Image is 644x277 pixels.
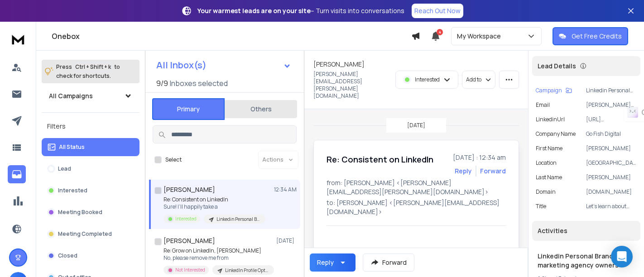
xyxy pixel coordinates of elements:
p: Interested [58,187,87,194]
p: from: [PERSON_NAME] <[PERSON_NAME][EMAIL_ADDRESS][PERSON_NAME][DOMAIN_NAME]> [327,178,506,196]
p: [GEOGRAPHIC_DATA] [US_STATE][GEOGRAPHIC_DATA] [586,159,637,167]
h1: Re: Consistent on LinkedIn [327,153,433,166]
p: Lead Details [538,62,576,71]
h1: [PERSON_NAME] [163,185,215,194]
h3: Filters [42,120,139,133]
p: Interested [415,76,440,83]
h1: All Campaigns [49,91,93,100]
h3: Inboxes selected [170,78,228,89]
h1: [PERSON_NAME] [313,60,365,69]
p: My Workspace [457,32,505,41]
p: Lead [58,165,71,172]
p: Linkedin Personal Brand - marketing agency owners [586,87,637,94]
p: title [536,203,546,210]
p: LinkedIn Profile Optimization - COACH - [GEOGRAPHIC_DATA] - 1-10 [225,267,269,274]
h1: All Inbox(s) [156,61,207,70]
button: Meeting Completed [42,225,139,243]
p: Interested [175,215,197,222]
p: Last Name [536,174,562,181]
p: [DOMAIN_NAME] [586,188,637,196]
button: Meeting Booked [42,203,139,221]
p: First Name [536,145,562,152]
label: Select [165,156,182,163]
span: Ctrl + Shift + k [74,62,112,72]
div: Forward [480,167,506,176]
p: Go Fish Digital [586,130,637,138]
p: linkedinUrl [536,116,565,123]
p: Not Interested [175,267,205,273]
button: Reply [310,253,356,272]
p: Add to [466,76,481,83]
button: Campaign [536,87,572,94]
p: Reach Out Now [414,6,461,15]
p: Closed [58,252,77,259]
button: Interested [42,181,139,200]
p: Re: Consistent on LinkedIn [163,196,265,203]
a: Reach Out Now [412,4,463,18]
button: Lead [42,160,139,178]
p: domain [536,188,556,196]
p: All Status [59,143,85,151]
p: Press to check for shortcuts. [56,62,120,81]
p: Linkedin Personal Brand - marketing agency owners [216,216,260,223]
p: Email [536,101,550,109]
button: Forward [363,253,414,272]
h1: [PERSON_NAME] [163,236,215,245]
p: [DATE] [407,122,425,129]
h1: Linkedin Personal Brand - marketing agency owners [538,252,635,270]
p: Re: Grow on LinkedIn, [PERSON_NAME] [163,247,272,254]
p: Meeting Booked [58,209,102,216]
p: Let's learn about social commerce together. [586,203,637,210]
div: Activities [532,221,640,241]
p: Get Free Credits [572,32,622,41]
p: Meeting Completed [58,230,112,238]
p: [PERSON_NAME][EMAIL_ADDRESS][PERSON_NAME][DOMAIN_NAME] [586,101,637,109]
p: to: [PERSON_NAME] <[PERSON_NAME][EMAIL_ADDRESS][DOMAIN_NAME]> [327,198,506,216]
p: [URL][DOMAIN_NAME] [586,116,637,123]
button: All Inbox(s) [149,56,298,74]
p: – Turn visits into conversations [197,6,404,15]
div: Open Intercom Messenger [611,246,633,267]
button: Closed [42,247,139,265]
img: logo [9,31,27,48]
button: All Status [42,138,139,156]
div: Reply [317,258,334,267]
button: Reply [455,167,472,176]
p: Sure! I’ll happily take a [163,203,265,210]
p: [PERSON_NAME] [586,174,637,181]
p: [DATE] : 12:34 am [453,153,506,162]
button: All Campaigns [42,87,139,105]
p: [PERSON_NAME][EMAIL_ADDRESS][PERSON_NAME][DOMAIN_NAME] [313,71,390,100]
button: Others [225,99,297,119]
p: Campaign [536,87,562,94]
span: 9 / 9 [156,78,168,89]
span: 4 [437,29,443,35]
p: location [536,159,557,167]
button: Primary [152,98,225,120]
p: No, please remove me from [163,254,272,262]
p: [DATE] [276,237,297,244]
strong: Your warmest leads are on your site [197,6,311,15]
p: 12:34 AM [274,186,297,193]
p: [PERSON_NAME] [586,145,637,152]
button: Get Free Credits [553,27,628,45]
h1: Onebox [52,31,411,42]
p: Company Name [536,130,576,138]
